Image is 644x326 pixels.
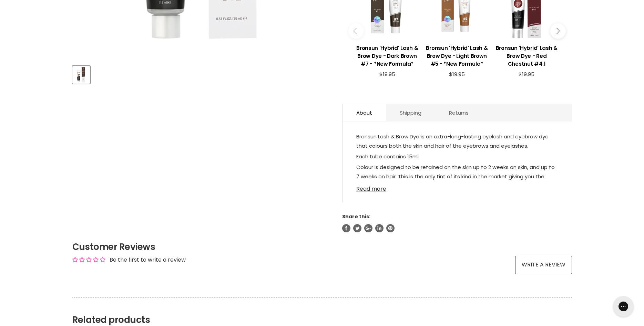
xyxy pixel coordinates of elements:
a: View product:Bronsun 'Hybrid' Lash & Brow Dye - Light Brown #5 - *New Formula* [426,39,488,71]
h3: Bronsun 'Hybrid' Lash & Brow Dye - Red Chestnut #4.1 [495,44,558,68]
a: Returns [435,104,482,121]
iframe: Gorgias live chat messenger [610,294,637,319]
p: Colour is designed to be retained on the skin up to 2 weeks on skin, and up to 7 weeks on hair. T... [356,162,558,192]
a: About [343,104,386,121]
h3: Bronsun 'Hybrid' Lash & Brow Dye - Dark Brown #7 - *New Formula* [356,44,419,68]
span: $19.95 [519,71,534,78]
a: View product:Bronsun 'Hybrid' Lash & Brow Dye - Dark Brown #7 - *New Formula* [356,39,419,71]
div: Product thumbnails [71,64,331,84]
a: Shipping [386,104,435,121]
span: $19.95 [449,71,465,78]
h2: Customer Reviews [72,241,572,253]
a: View product:Bronsun 'Hybrid' Lash & Brow Dye - Red Chestnut #4.1 [495,39,558,71]
div: Be the first to write a review [110,256,186,264]
p: Each tube contains 15ml [356,152,558,162]
a: Read more [356,182,558,192]
p: Bronsun Lash & Brow Dye is an extra-long-lasting eyelash and eyebrow dye that colours both the sk... [356,132,558,152]
img: Bronsun 'Hybrid' Lash & Brow Dye - Dark Brown #7 - Clearance! [73,67,89,83]
span: Share this: [342,213,370,220]
h3: Bronsun 'Hybrid' Lash & Brow Dye - Light Brown #5 - *New Formula* [426,44,488,68]
a: Write a review [515,256,572,274]
h2: Related products [72,297,572,325]
button: Bronsun 'Hybrid' Lash & Brow Dye - Dark Brown #7 - Clearance! [72,66,90,84]
div: Average rating is 0.00 stars [72,256,105,264]
span: $19.95 [379,71,395,78]
aside: Share this: [342,213,572,232]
